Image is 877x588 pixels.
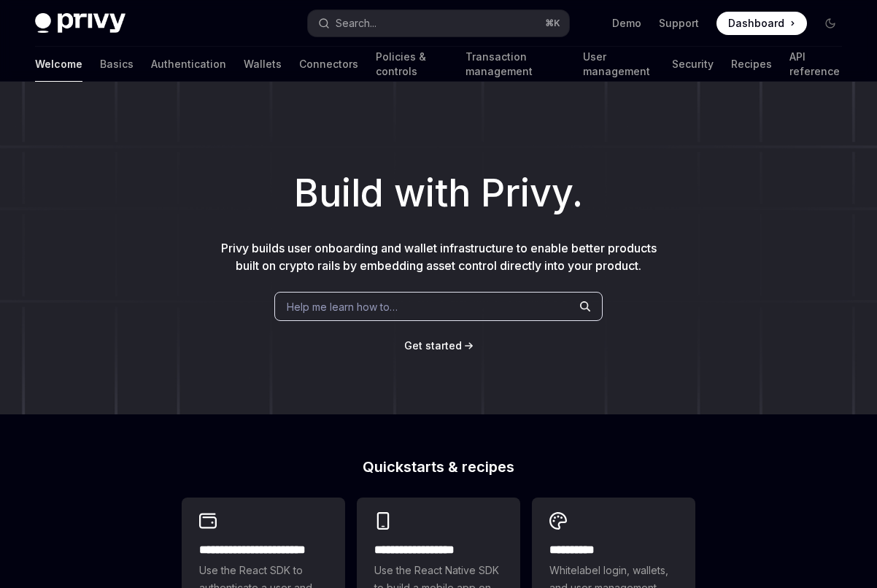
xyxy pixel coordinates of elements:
img: dark logo [35,13,125,34]
a: Security [672,47,714,82]
a: User management [583,47,654,82]
a: Dashboard [716,12,807,35]
a: Policies & controls [376,47,448,82]
a: API reference [789,47,842,82]
span: Help me learn how to… [287,299,398,314]
button: Toggle dark mode [819,12,842,35]
a: Welcome [35,47,82,82]
a: Connectors [299,47,358,82]
div: Search... [336,15,376,32]
a: Basics [100,47,134,82]
h2: Quickstarts & recipes [182,460,695,474]
a: Wallets [244,47,282,82]
span: ⌘ K [545,18,560,29]
a: Get started [404,339,462,353]
span: Privy builds user onboarding and wallet infrastructure to enable better products built on crypto ... [221,241,657,273]
a: Authentication [151,47,226,82]
a: Support [659,16,699,31]
a: Recipes [731,47,772,82]
a: Demo [612,16,641,31]
span: Get started [404,339,462,352]
button: Search...⌘K [308,10,569,36]
a: Transaction management [465,47,565,82]
h1: Build with Privy. [23,165,854,222]
span: Dashboard [728,16,784,31]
